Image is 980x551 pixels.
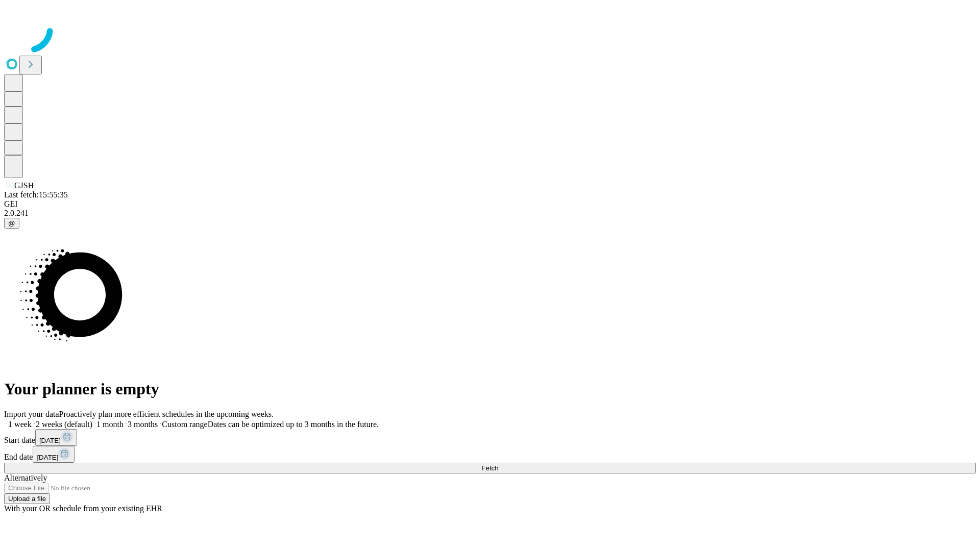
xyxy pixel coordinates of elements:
[35,429,77,446] button: [DATE]
[4,473,47,482] span: Alternatively
[14,181,34,190] span: GJSH
[481,464,498,472] span: Fetch
[4,218,19,229] button: @
[208,420,379,429] span: Dates can be optimized up to 3 months in the future.
[128,420,158,429] span: 3 months
[8,219,15,227] span: @
[96,420,124,429] span: 1 month
[4,190,68,199] span: Last fetch: 15:55:35
[4,429,976,446] div: Start date
[4,410,59,418] span: Import your data
[4,209,976,218] div: 2.0.241
[36,420,92,429] span: 2 weeks (default)
[4,493,50,504] button: Upload a file
[37,454,58,461] span: [DATE]
[59,410,274,418] span: Proactively plan more efficient schedules in the upcoming weeks.
[4,380,976,398] h1: Your planner is empty
[4,504,162,513] span: With your OR schedule from your existing EHR
[162,420,207,429] span: Custom range
[4,446,976,463] div: End date
[39,437,61,444] span: [DATE]
[33,446,75,463] button: [DATE]
[8,420,32,429] span: 1 week
[4,199,976,209] div: GEI
[4,463,976,473] button: Fetch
